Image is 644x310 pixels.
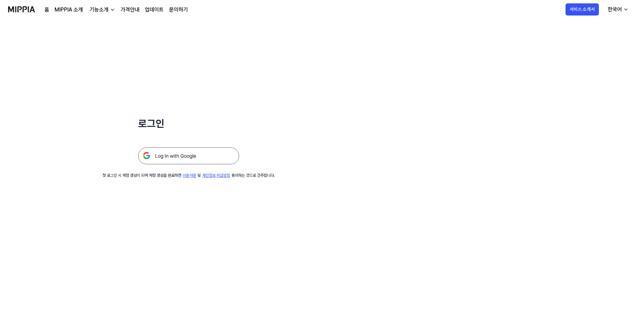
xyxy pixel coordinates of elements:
button: 한국어 [602,3,633,16]
div: 한국어 [606,5,623,13]
a: 문의하기 [169,6,188,14]
h1: 로그인 [138,116,239,131]
a: 개인정보 취급방침 [202,173,230,178]
a: 업데이트 [145,6,164,14]
div: 기능소개 [88,6,110,14]
a: MIPPIA 소개 [55,6,83,14]
a: 이용약관 [183,173,196,178]
a: 홈 [44,6,49,14]
a: 가격안내 [121,6,139,14]
img: down [110,7,115,12]
img: 구글 로그인 버튼 [138,147,239,164]
button: 서비스 소개서 [566,3,599,16]
button: 기능소개 [88,6,115,14]
div: 첫 로그인 시 계정 생성이 되며 계정 생성을 완료하면 및 동의하는 것으로 간주합니다. [102,172,275,178]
